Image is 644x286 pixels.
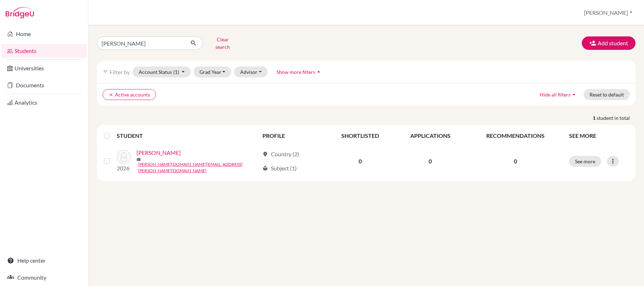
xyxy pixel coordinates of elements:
[470,157,561,165] p: 0
[110,69,130,75] span: Filter by
[1,61,87,75] a: Universities
[117,150,131,164] img: Wang, Samantha
[203,34,242,52] button: Clear search
[315,68,322,75] i: arrow_drop_up
[1,44,87,58] a: Students
[581,6,636,19] button: [PERSON_NAME]
[1,253,87,268] a: Help center
[117,164,131,173] p: 2026
[262,165,268,171] span: local_library
[234,66,268,77] button: Advisor
[1,27,87,41] a: Home
[262,150,299,158] div: Country (2)
[262,164,297,173] div: Subject (1)
[326,127,394,144] th: SHORTLISTED
[103,89,156,100] button: clearActive accounts
[138,161,259,174] a: [PERSON_NAME][DOMAIN_NAME][EMAIL_ADDRESS][PERSON_NAME][DOMAIN_NAME]
[569,156,601,167] button: See more
[1,95,87,110] a: Analytics
[271,66,328,77] button: Show more filtersarrow_drop_up
[193,66,232,77] button: Grad Year
[394,127,466,144] th: APPLICATIONS
[258,127,326,144] th: PROFILE
[584,89,630,100] button: Reset to default
[277,69,315,75] span: Show more filters
[137,157,141,162] span: mail
[1,270,87,285] a: Community
[570,91,578,98] i: arrow_drop_up
[394,144,466,178] td: 0
[593,114,597,122] strong: 1
[582,36,636,50] button: Add student
[103,69,108,75] i: filter_list
[173,69,179,75] span: (1)
[326,144,394,178] td: 0
[133,66,191,77] button: Account Status(1)
[534,89,584,100] button: Hide all filtersarrow_drop_up
[565,127,633,144] th: SEE MORE
[262,151,268,157] span: location_on
[540,92,570,98] span: Hide all filters
[6,7,34,18] img: Bridge-U
[109,92,114,97] i: clear
[137,148,181,157] a: [PERSON_NAME]
[97,36,185,50] input: Find student by name...
[1,78,87,92] a: Documents
[597,114,636,122] span: student in total
[466,127,565,144] th: RECOMMENDATIONS
[117,127,258,144] th: STUDENT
